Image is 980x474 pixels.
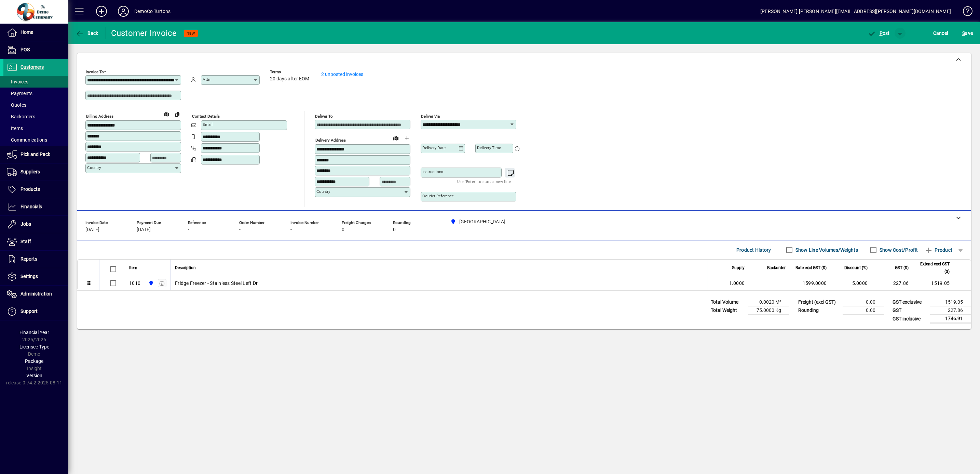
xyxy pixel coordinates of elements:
div: 1599.0000 [794,280,827,287]
a: Jobs [3,216,68,233]
td: 227.86 [930,306,971,315]
mat-label: Email [203,122,213,127]
span: 20 days after EOM [270,76,309,82]
span: 1.0000 [729,280,745,287]
td: Total Volume [707,298,748,306]
span: Home [21,29,33,35]
span: P [880,30,883,36]
span: Quotes [7,102,26,108]
span: GST ($) [895,264,909,272]
span: Support [21,308,38,314]
td: 1519.05 [930,298,971,306]
mat-label: Invoice To [86,69,104,74]
button: Cancel [931,27,950,39]
a: Staff [3,233,68,250]
div: Customer Invoice [111,28,177,39]
mat-label: Country [316,189,330,194]
a: Quotes [3,99,68,111]
td: 0.0020 M³ [748,298,789,306]
td: Total Weight [707,306,748,315]
button: Copy to Delivery address [172,109,183,120]
mat-label: Delivery time [477,145,501,150]
span: Auckland [147,279,154,287]
a: Invoices [3,76,68,88]
td: 0.00 [843,306,884,315]
a: Financials [3,198,68,215]
span: Backorders [7,114,35,119]
span: - [290,227,292,233]
span: Product History [736,245,771,255]
span: Extend excl GST ($) [917,260,950,275]
button: Profile [112,5,134,17]
span: Products [21,186,40,192]
button: Product [921,244,956,256]
button: Post [864,27,893,39]
mat-label: Instructions [422,169,443,174]
a: View on map [390,132,401,143]
span: Package [25,358,43,364]
span: Administration [21,291,52,297]
a: Backorders [3,111,68,122]
a: View on map [161,108,172,119]
div: DemoCo Turtons [134,6,171,17]
a: POS [3,41,68,58]
div: 1010 [129,280,140,287]
span: Jobs [21,221,31,227]
span: Suppliers [21,169,40,174]
span: Items [7,126,23,131]
mat-label: Country [87,165,101,170]
span: Financials [21,204,42,209]
td: 227.86 [872,276,913,290]
span: Payments [7,91,32,96]
span: POS [21,47,30,52]
span: [DATE] [137,227,151,233]
td: 1519.05 [913,276,954,290]
span: Supply [732,264,745,272]
span: - [239,227,241,233]
a: Items [3,122,68,134]
a: 2 unposted invoices [321,71,363,77]
a: Home [3,24,68,41]
span: Backorder [767,264,786,272]
span: Pick and Pack [21,152,50,157]
td: 5.0000 [831,276,872,290]
span: Communications [7,137,47,143]
td: 1746.91 [930,315,971,323]
button: Save [961,27,975,39]
span: Invoices [7,79,28,84]
td: GST [889,306,930,315]
label: Show Cost/Profit [878,247,918,253]
a: Products [3,181,68,198]
span: 0 [393,227,396,233]
span: Reports [21,256,37,262]
a: Communications [3,134,68,146]
button: Choose address [401,133,412,144]
a: Administration [3,286,68,303]
mat-hint: Use 'Enter' to start a new line [457,177,511,185]
span: - [188,227,189,233]
td: Rounding [795,306,843,315]
span: [DATE] [85,227,99,233]
a: Support [3,303,68,320]
div: [PERSON_NAME] [PERSON_NAME][EMAIL_ADDRESS][PERSON_NAME][DOMAIN_NAME] [760,6,951,17]
span: Fridge Freezer - Stainless Steel Left Dr [175,280,258,287]
mat-label: Deliver To [315,114,333,119]
button: Product History [734,244,774,256]
span: Item [129,264,137,272]
mat-label: Delivery date [422,145,446,150]
span: Description [175,264,196,272]
app-page-header-button: Back [68,27,106,39]
button: Add [91,5,112,17]
a: Pick and Pack [3,146,68,163]
a: Settings [3,268,68,285]
span: Discount (%) [844,264,868,272]
span: Customers [21,64,44,70]
mat-label: Deliver via [421,114,440,119]
td: GST exclusive [889,298,930,306]
mat-label: Attn [203,77,210,82]
mat-label: Courier Reference [422,194,454,198]
span: ave [962,28,973,39]
span: S [962,30,965,36]
span: Cancel [933,28,948,39]
span: Rate excl GST ($) [795,264,827,272]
